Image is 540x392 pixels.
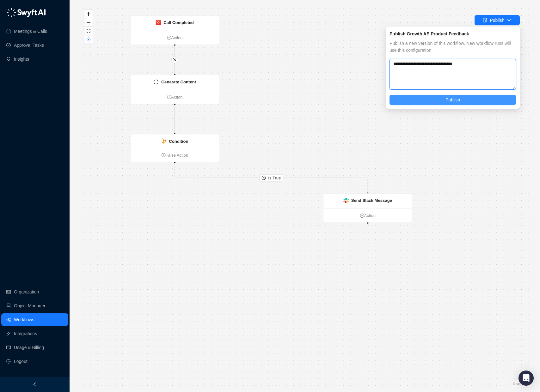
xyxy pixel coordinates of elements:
[84,27,93,35] button: fit view
[175,163,368,192] g: Edge from 7b822fb0-7184-013e-26ea-4efe67ba4d1e to 0a3dd3e0-79f0-013e-5cda-02b1cd453a83
[507,18,511,22] span: down
[14,39,44,51] a: Approval Tasks
[390,95,516,105] button: Publish
[323,193,412,223] div: Send Slack Messageplus-circleAction
[173,58,177,62] span: close
[259,174,283,182] button: Is True
[33,382,37,387] span: left
[14,313,34,326] a: Workflows
[163,20,194,25] strong: Call Completed
[131,34,219,41] a: Action
[268,175,281,181] span: Is True
[167,35,171,39] span: plus-circle
[84,35,93,44] button: close-circle
[156,20,161,25] img: avoma-Ch2FgYIh.png
[161,80,196,84] strong: Generate Content
[483,18,487,22] span: file-done
[323,212,412,219] a: Action
[14,25,47,38] a: Meetings & Calls
[169,139,188,143] strong: Condition
[390,30,516,37] div: Publish Growth AE Product Feedback
[14,341,44,354] a: Usage & Billing
[513,382,529,386] a: React Flow attribution
[475,15,520,25] button: Publish
[130,134,219,162] div: Conditionplus-circleFalse Action
[130,75,219,104] div: Generate Contentplus-circleAction
[14,286,39,298] a: Organization
[6,8,46,17] img: logo-05li4sbe.png
[84,18,93,27] button: zoom out
[262,176,266,180] span: close-circle
[130,15,219,45] div: Call Completedplus-circleAction
[519,371,534,386] div: Open Intercom Messenger
[343,198,349,203] img: slack-Cn3INd-T.png
[6,359,11,364] span: logout
[84,10,93,18] button: zoom in
[490,17,504,24] div: Publish
[390,40,516,54] span: Publish a new version of this workflow. New workflow runs will use this configuration.
[14,327,37,340] a: Integrations
[14,355,28,368] span: Logout
[131,94,219,100] a: Action
[131,152,219,159] a: False Action
[360,214,364,218] span: plus-circle
[445,96,460,103] span: Publish
[167,95,171,99] span: plus-circle
[87,38,90,41] span: close-circle
[14,53,29,65] a: Insights
[153,79,159,85] img: logo-small-inverted-DW8HDUn_.png
[14,299,46,312] a: Object Manager
[351,198,392,203] strong: Send Slack Message
[161,153,165,157] span: plus-circle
